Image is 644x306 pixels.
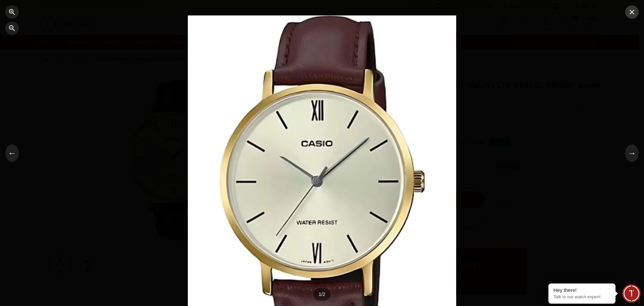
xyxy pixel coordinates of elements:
[313,288,330,301] div: 1 / 2
[622,284,641,303] div: Chat Widget
[5,144,19,162] button: ←
[553,287,610,294] div: Hey there!
[625,144,639,162] button: →
[553,294,610,300] p: Talk to our watch expert!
